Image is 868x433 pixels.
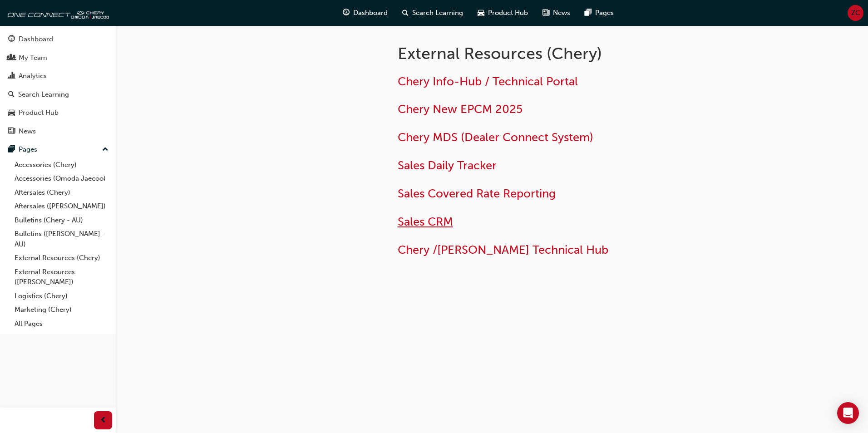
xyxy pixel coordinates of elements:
a: Bulletins ([PERSON_NAME] - AU) [11,227,112,251]
span: news-icon [8,128,15,136]
div: Analytics [19,71,47,81]
a: Accessories (Omoda Jaecoo) [11,172,112,186]
span: search-icon [402,7,409,19]
span: News [553,8,570,18]
span: chart-icon [8,72,15,80]
span: up-icon [102,144,108,156]
div: News [19,126,36,137]
a: guage-iconDashboard [335,4,395,22]
a: My Team [4,49,112,66]
a: External Resources (Chery) [11,251,112,265]
span: Product Hub [488,8,528,18]
button: DashboardMy TeamAnalyticsSearch LearningProduct HubNews [4,29,112,141]
span: prev-icon [100,415,107,426]
a: Sales Daily Tracker [398,158,497,172]
a: Aftersales (Chery) [11,186,112,200]
span: Dashboard [353,8,388,18]
div: Dashboard [19,34,53,44]
a: Chery New EPCM 2025 [398,102,523,116]
a: All Pages [11,317,112,331]
span: news-icon [542,7,549,19]
span: people-icon [8,54,15,62]
button: Pages [4,141,112,158]
a: Chery MDS (Dealer Connect System) [398,130,593,144]
img: oneconnect [5,4,109,22]
a: news-iconNews [535,4,577,22]
a: External Resources ([PERSON_NAME]) [11,265,112,289]
span: Search Learning [412,8,463,18]
div: Product Hub [19,108,59,118]
a: Chery Info-Hub / Technical Portal [398,74,578,89]
span: Pages [595,8,614,18]
a: search-iconSearch Learning [395,4,470,22]
span: guage-icon [343,7,350,19]
span: search-icon [8,91,15,99]
div: My Team [19,53,47,63]
a: Aftersales ([PERSON_NAME]) [11,199,112,213]
a: Accessories (Chery) [11,158,112,172]
div: Search Learning [18,89,69,100]
a: Sales Covered Rate Reporting [398,187,556,201]
span: pages-icon [585,7,592,19]
a: Analytics [4,68,112,84]
div: Pages [19,144,37,155]
span: ZC [851,8,860,18]
a: car-iconProduct Hub [470,4,535,22]
span: car-icon [478,7,484,19]
a: Search Learning [4,86,112,103]
div: Open Intercom Messenger [837,402,859,424]
a: Product Hub [4,104,112,121]
a: pages-iconPages [577,4,621,22]
a: News [4,123,112,140]
a: Sales CRM [398,215,453,229]
a: Logistics (Chery) [11,289,112,303]
span: pages-icon [8,146,15,154]
a: Bulletins (Chery - AU) [11,213,112,227]
a: Chery /[PERSON_NAME] Technical Hub [398,243,608,257]
a: Dashboard [4,31,112,48]
a: Marketing (Chery) [11,303,112,317]
h1: External Resources (Chery) [398,44,695,64]
span: car-icon [8,109,15,117]
span: guage-icon [8,35,15,44]
button: ZC [848,5,863,21]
